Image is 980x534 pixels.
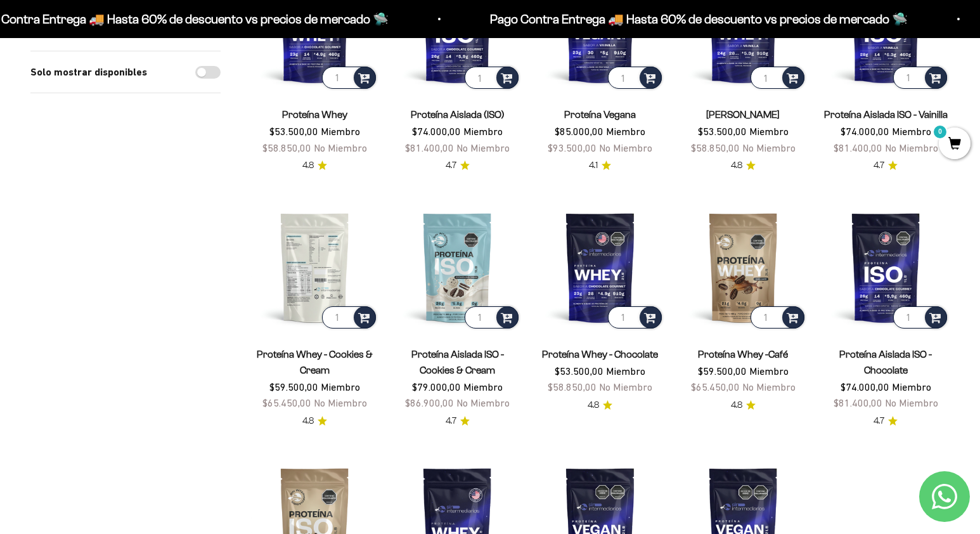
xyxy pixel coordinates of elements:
[262,397,311,408] span: $65.450,00
[839,349,932,375] a: Proteína Aislada ISO - Chocolate
[456,142,510,153] span: No Miembro
[463,126,503,137] span: Miembro
[885,397,938,408] span: No Miembro
[446,414,456,428] span: 4.7
[405,397,454,408] span: $86.900,00
[588,398,612,412] a: 4.84.8 de 5.0 estrellas
[892,126,931,137] span: Miembro
[411,109,505,120] a: Proteína Aislada (ISO)
[269,126,318,137] span: $53.500,00
[698,365,747,377] span: $59.500,00
[589,159,598,173] span: 4.1
[939,138,970,152] a: 0
[599,142,652,153] span: No Miembro
[698,126,747,137] span: $53.500,00
[691,381,740,393] span: $65.450,00
[405,142,454,153] span: $81.400,00
[548,381,596,393] span: $58.850,00
[731,398,756,412] a: 4.84.8 de 5.0 estrellas
[841,126,889,137] span: $74.000,00
[302,414,327,428] a: 4.84.8 de 5.0 estrellas
[314,142,367,153] span: No Miembro
[841,381,889,393] span: $74.000,00
[874,159,884,173] span: 4.7
[589,159,611,173] a: 4.14.1 de 5.0 estrellas
[698,349,788,360] a: Proteína Whey -Café
[411,349,504,375] a: Proteína Aislada ISO - Cookies & Cream
[874,414,898,428] a: 4.74.7 de 5.0 estrellas
[599,381,652,393] span: No Miembro
[30,64,147,81] label: Solo mostrar disponibles
[489,9,907,29] p: Pago Contra Entrega 🚚 Hasta 60% de descuento vs precios de mercado 🛸
[262,142,311,153] span: $58.850,00
[749,365,789,377] span: Miembro
[302,159,327,173] a: 4.84.8 de 5.0 estrellas
[446,159,456,173] span: 4.7
[874,414,884,428] span: 4.7
[302,159,314,173] span: 4.8
[749,126,789,137] span: Miembro
[731,159,756,173] a: 4.84.8 de 5.0 estrellas
[542,349,658,360] a: Proteína Whey - Chocolate
[446,159,470,173] a: 4.74.7 de 5.0 estrellas
[314,397,367,408] span: No Miembro
[824,109,948,120] a: Proteína Aislada ISO - Vainilla
[463,381,503,393] span: Miembro
[456,397,510,408] span: No Miembro
[731,398,742,412] span: 4.8
[932,124,948,140] mark: 0
[606,365,645,377] span: Miembro
[691,142,740,153] span: $58.850,00
[412,126,461,137] span: $74.000,00
[269,381,318,393] span: $59.500,00
[548,142,596,153] span: $93.500,00
[706,109,780,120] a: [PERSON_NAME]
[885,142,938,153] span: No Miembro
[834,397,882,408] span: $81.400,00
[555,126,603,137] span: $85.000,00
[834,142,882,153] span: $81.400,00
[251,204,378,331] img: Proteína Whey - Cookies & Cream
[892,381,931,393] span: Miembro
[257,349,373,375] a: Proteína Whey - Cookies & Cream
[321,126,360,137] span: Miembro
[742,381,796,393] span: No Miembro
[731,159,742,173] span: 4.8
[564,109,636,120] a: Proteína Vegana
[282,109,347,120] a: Proteína Whey
[606,126,645,137] span: Miembro
[742,142,796,153] span: No Miembro
[446,414,470,428] a: 4.74.7 de 5.0 estrellas
[555,365,603,377] span: $53.500,00
[874,159,898,173] a: 4.74.7 de 5.0 estrellas
[412,381,461,393] span: $79.000,00
[302,414,314,428] span: 4.8
[588,398,599,412] span: 4.8
[321,381,360,393] span: Miembro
